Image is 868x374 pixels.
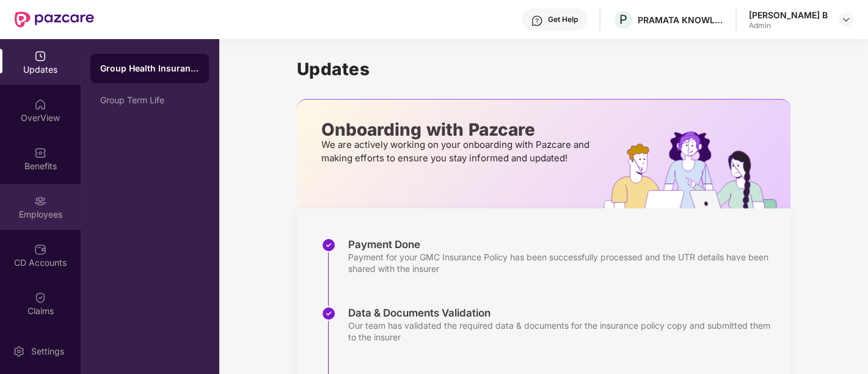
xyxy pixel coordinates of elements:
[100,95,199,105] div: Group Term Life
[34,50,46,62] img: svg+xml;base64,PHN2ZyBpZD0iVXBkYXRlZCIgeG1sbnM9Imh0dHA6Ly93d3cudzMub3JnLzIwMDAvc3ZnIiB3aWR0aD0iMj...
[13,345,25,358] img: svg+xml;base64,PHN2ZyBpZD0iU2V0dGluZy0yMHgyMCIgeG1sbnM9Imh0dHA6Ly93d3cudzMub3JnLzIwMDAvc3ZnIiB3aW...
[27,345,68,358] div: Settings
[297,59,790,79] h1: Updates
[841,15,851,24] img: svg+xml;base64,PHN2ZyBpZD0iRHJvcGRvd24tMzJ4MzIiIHhtbG5zPSJodHRwOi8vd3d3LnczLm9yZy8yMDAwL3N2ZyIgd2...
[15,12,94,28] img: New Pazcare Logo
[749,9,828,21] div: [PERSON_NAME] B
[34,195,46,207] img: svg+xml;base64,PHN2ZyBpZD0iRW1wbG95ZWVzIiB4bWxucz0iaHR0cDovL3d3dy53My5vcmcvMjAwMC9zdmciIHdpZHRoPS...
[638,14,723,26] div: PRAMATA KNOWLEDGE SOLUTIONS PRIVATE LIMITED
[749,21,828,31] div: Admin
[348,306,778,320] div: Data & Documents Validation
[321,138,593,165] p: We are actively working on your onboarding with Pazcare and making efforts to ensure you stay inf...
[348,251,778,274] div: Payment for your GMC Insurance Policy has been successfully processed and the UTR details have be...
[34,98,46,111] img: svg+xml;base64,PHN2ZyBpZD0iSG9tZSIgeG1sbnM9Imh0dHA6Ly93d3cudzMub3JnLzIwMDAvc3ZnIiB3aWR0aD0iMjAiIG...
[34,291,46,304] img: svg+xml;base64,PHN2ZyBpZD0iQ2xhaW0iIHhtbG5zPSJodHRwOi8vd3d3LnczLm9yZy8yMDAwL3N2ZyIgd2lkdGg9IjIwIi...
[321,238,336,252] img: svg+xml;base64,PHN2ZyBpZD0iU3RlcC1Eb25lLTMyeDMyIiB4bWxucz0iaHR0cDovL3d3dy53My5vcmcvMjAwMC9zdmciIH...
[604,131,790,208] img: hrOnboarding
[348,320,778,343] div: Our team has validated the required data & documents for the insurance policy copy and submitted ...
[34,243,46,255] img: svg+xml;base64,PHN2ZyBpZD0iQ0RfQWNjb3VudHMiIGRhdGEtbmFtZT0iQ0QgQWNjb3VudHMiIHhtbG5zPSJodHRwOi8vd3...
[321,124,593,135] p: Onboarding with Pazcare
[531,15,543,27] img: svg+xml;base64,PHN2ZyBpZD0iSGVscC0zMngzMiIgeG1sbnM9Imh0dHA6Ly93d3cudzMub3JnLzIwMDAvc3ZnIiB3aWR0aD...
[34,147,46,159] img: svg+xml;base64,PHN2ZyBpZD0iQmVuZWZpdHMiIHhtbG5zPSJodHRwOi8vd3d3LnczLm9yZy8yMDAwL3N2ZyIgd2lkdGg9Ij...
[619,12,627,27] span: P
[321,306,336,321] img: svg+xml;base64,PHN2ZyBpZD0iU3RlcC1Eb25lLTMyeDMyIiB4bWxucz0iaHR0cDovL3d3dy53My5vcmcvMjAwMC9zdmciIH...
[548,15,578,24] div: Get Help
[348,238,778,251] div: Payment Done
[100,62,199,75] div: Group Health Insurance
